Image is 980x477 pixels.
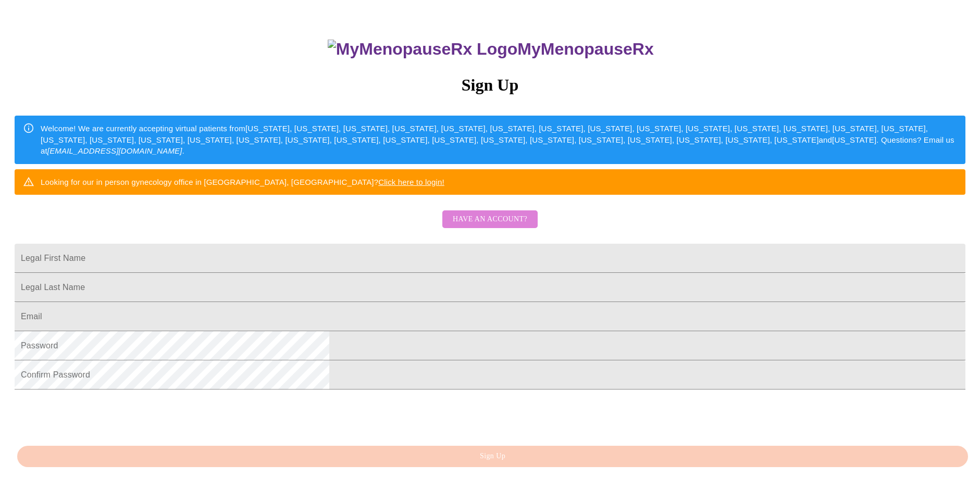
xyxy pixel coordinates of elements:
div: Welcome! We are currently accepting virtual patients from [US_STATE], [US_STATE], [US_STATE], [US... [41,119,957,160]
h3: Sign Up [15,76,965,95]
a: Have an account? [440,222,540,231]
img: MyMenopauseRx Logo [328,40,517,59]
iframe: reCAPTCHA [15,395,173,435]
button: Have an account? [442,210,538,229]
em: [EMAIL_ADDRESS][DOMAIN_NAME] [47,146,182,155]
span: Have an account? [453,213,527,226]
div: Looking for our in person gynecology office in [GEOGRAPHIC_DATA], [GEOGRAPHIC_DATA]? [41,172,444,192]
a: Click here to login! [378,178,444,186]
h3: MyMenopauseRx [16,40,966,59]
